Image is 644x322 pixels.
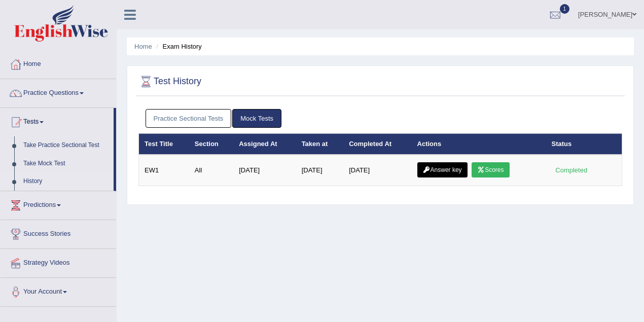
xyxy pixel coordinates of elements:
a: Strategy Videos [1,249,116,274]
td: All [189,155,233,186]
a: Answer key [417,162,468,177]
a: Home [134,43,152,50]
th: Actions [412,133,546,155]
td: EW1 [139,155,189,186]
a: History [19,172,114,191]
a: Tests [1,108,114,133]
a: Your Account [1,278,116,303]
td: [DATE] [233,155,296,186]
th: Taken at [296,133,344,155]
a: Practice Sectional Tests [146,109,232,128]
span: 1 [560,4,570,14]
th: Section [189,133,233,155]
a: Take Practice Sectional Test [19,136,114,155]
a: Practice Questions [1,79,116,104]
th: Status [546,133,622,155]
th: Completed At [343,133,411,155]
td: [DATE] [343,155,411,186]
td: [DATE] [296,155,344,186]
a: Home [1,50,116,76]
th: Assigned At [233,133,296,155]
a: Mock Tests [232,109,281,128]
th: Test Title [139,133,189,155]
a: Take Mock Test [19,155,114,173]
h2: Test History [138,74,201,89]
li: Exam History [154,42,202,51]
div: Completed [552,165,591,175]
a: Success Stories [1,220,116,245]
a: Predictions [1,191,116,217]
a: Scores [472,162,509,177]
